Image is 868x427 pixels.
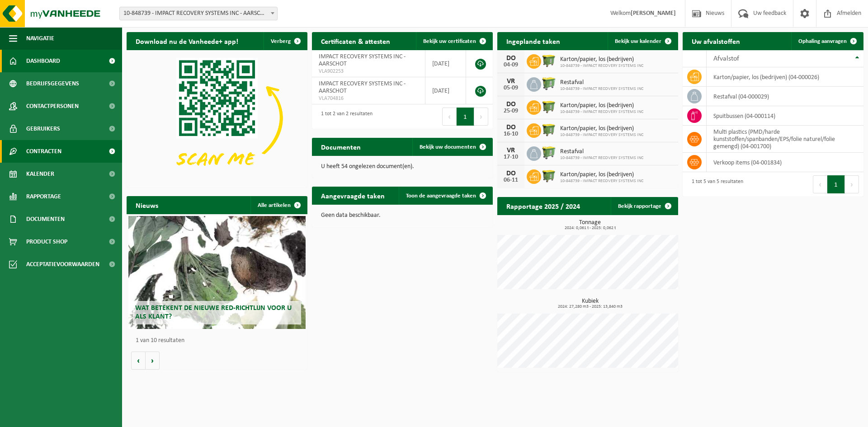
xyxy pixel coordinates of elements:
[707,153,863,172] td: verkoop items (04-001834)
[502,62,520,68] div: 04-09
[497,32,569,50] h2: Ingeplande taken
[399,187,492,205] a: Toon de aangevraagde taken
[146,352,160,370] button: Volgende
[541,53,557,68] img: WB-1100-HPE-GN-50
[26,253,99,276] span: Acceptatievoorwaarden
[423,38,476,44] span: Bekijk uw certificaten
[319,53,406,67] span: IMPACT RECOVERY SYSTEMS INC - AARSCHOT
[457,108,474,126] button: 1
[502,226,678,230] span: 2024: 0,061 t - 2025: 0,062 t
[502,108,520,114] div: 25-09
[502,170,520,177] div: DO
[611,197,677,215] a: Bekijk rapportage
[541,76,557,91] img: WB-0660-HPE-GN-50
[420,144,476,150] span: Bekijk uw documenten
[560,155,643,161] span: 10-848739 - IMPACT RECOVERY SYSTEMS INC
[502,101,520,108] div: DO
[26,95,79,117] span: Contactpersonen
[560,109,643,115] span: 10-848739 - IMPACT RECOVERY SYSTEMS INC
[845,175,859,193] button: Next
[707,87,863,106] td: restafval (04-000029)
[416,32,492,50] a: Bekijk uw certificaten
[827,175,845,193] button: 1
[798,38,847,44] span: Ophaling aanvragen
[271,38,291,44] span: Verberg
[312,187,394,204] h2: Aangevraagde taken
[560,56,643,63] span: Karton/papier, los (bedrijven)
[425,50,466,77] td: [DATE]
[502,220,678,230] h3: Tonnage
[26,163,54,185] span: Kalender
[312,32,399,50] h2: Certificaten & attesten
[425,77,466,104] td: [DATE]
[560,171,643,178] span: Karton/papier, los (bedrijven)
[474,108,488,126] button: Next
[683,32,749,50] h2: Uw afvalstoffen
[316,107,373,127] div: 1 tot 2 van 2 resultaten
[560,79,643,86] span: Restafval
[119,7,278,20] span: 10-848739 - IMPACT RECOVERY SYSTEMS INC - AARSCHOT
[713,55,739,62] span: Afvalstof
[707,106,863,126] td: spuitbussen (04-000114)
[26,27,54,50] span: Navigatie
[541,168,557,183] img: WB-1100-HPE-GN-50
[412,138,492,156] a: Bekijk uw documenten
[502,131,520,137] div: 16-10
[502,177,520,183] div: 06-11
[502,147,520,154] div: VR
[321,212,484,219] p: Geen data beschikbaar.
[131,352,146,370] button: Vorige
[687,174,743,194] div: 1 tot 5 van 5 resultaten
[560,178,643,184] span: 10-848739 - IMPACT RECOVERY SYSTEMS INC
[26,185,61,208] span: Rapportage
[127,196,167,214] h2: Nieuws
[502,55,520,62] div: DO
[319,68,418,75] span: VLA902253
[707,126,863,153] td: multi plastics (PMD/harde kunststoffen/spanbanden/EPS/folie naturel/folie gemengd) (04-001700)
[541,122,557,137] img: WB-1100-HPE-GN-50
[250,196,307,214] a: Alle artikelen
[560,102,643,109] span: Karton/papier, los (bedrijven)
[26,50,60,72] span: Dashboard
[319,95,418,102] span: VLA704816
[541,99,557,114] img: WB-1100-HPE-GN-50
[497,197,589,215] h2: Rapportage 2025 / 2024
[560,86,643,92] span: 10-848739 - IMPACT RECOVERY SYSTEMS INC
[541,145,557,160] img: WB-0660-HPE-GN-50
[321,164,484,170] p: U heeft 54 ongelezen document(en).
[319,80,406,94] span: IMPACT RECOVERY SYSTEMS INC - AARSCHOT
[502,154,520,160] div: 17-10
[560,132,643,138] span: 10-848739 - IMPACT RECOVERY SYSTEMS INC
[502,124,520,131] div: DO
[312,138,370,155] h2: Documenten
[26,140,61,163] span: Contracten
[502,305,678,309] span: 2024: 27,280 m3 - 2025: 13,840 m3
[615,38,661,44] span: Bekijk uw kalender
[608,32,677,50] a: Bekijk uw kalender
[135,305,292,320] span: Wat betekent de nieuwe RED-richtlijn voor u als klant?
[136,338,303,344] p: 1 van 10 resultaten
[560,63,643,69] span: 10-848739 - IMPACT RECOVERY SYSTEMS INC
[502,78,520,85] div: VR
[26,208,65,230] span: Documenten
[127,50,307,186] img: Download de VHEPlus App
[791,32,863,50] a: Ophaling aanvragen
[813,175,827,193] button: Previous
[26,230,67,253] span: Product Shop
[631,10,676,17] strong: [PERSON_NAME]
[26,72,79,95] span: Bedrijfsgegevens
[406,193,476,199] span: Toon de aangevraagde taken
[502,85,520,91] div: 05-09
[264,32,307,50] button: Verberg
[120,7,277,20] span: 10-848739 - IMPACT RECOVERY SYSTEMS INC - AARSCHOT
[502,298,678,309] h3: Kubiek
[26,117,60,140] span: Gebruikers
[560,125,643,132] span: Karton/papier, los (bedrijven)
[442,108,457,126] button: Previous
[128,216,306,329] a: Wat betekent de nieuwe RED-richtlijn voor u als klant?
[707,67,863,87] td: karton/papier, los (bedrijven) (04-000026)
[560,148,643,155] span: Restafval
[127,32,247,50] h2: Download nu de Vanheede+ app!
